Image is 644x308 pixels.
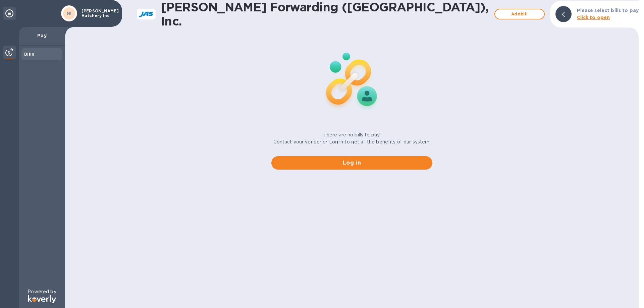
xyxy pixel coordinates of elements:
[577,8,639,13] b: Please select bills to pay
[577,15,610,20] b: Click to open
[82,9,115,18] p: [PERSON_NAME] Hatchery Inc
[500,10,539,18] span: Add bill
[273,131,431,145] p: There are no bills to pay. Contact your vendor or Log in to get all the benefits of our system.
[24,32,60,39] p: Pay
[494,9,545,19] button: Addbill
[277,159,427,167] span: Log in
[24,52,34,57] b: Bills
[271,156,432,170] button: Log in
[67,11,72,16] b: MI
[28,288,56,295] p: Powered by
[28,295,56,303] img: Logo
